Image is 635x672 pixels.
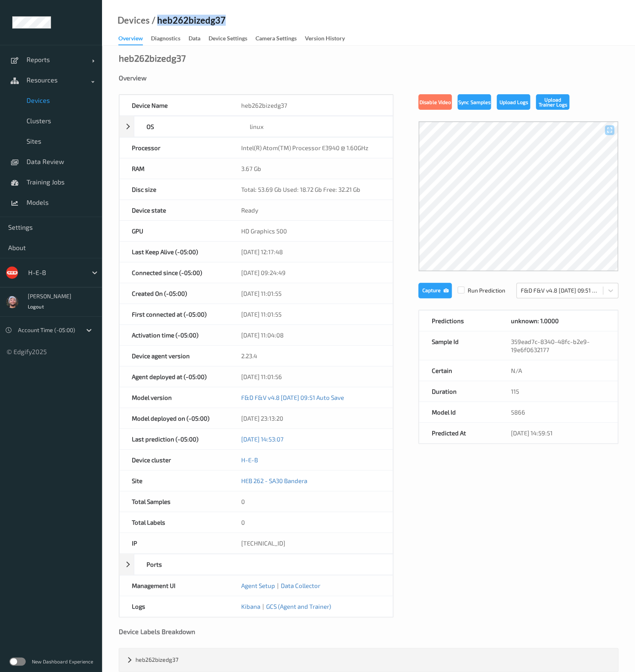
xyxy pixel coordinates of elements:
[120,200,229,220] div: Device state
[118,33,151,45] a: Overview
[419,402,498,422] div: Model Id
[229,179,393,200] div: Total: 53.69 Gb Used: 18.72 Gb Free: 32.21 Gb
[120,575,229,596] div: Management UI
[120,366,229,387] div: Agent deployed at (-05:00)
[189,33,209,44] a: Data
[229,221,393,241] div: HD Graphics 500
[151,33,189,44] a: Diagnostics
[120,491,229,512] div: Total Samples
[120,450,229,470] div: Device cluster
[209,33,255,44] a: Device Settings
[119,54,186,62] div: heb262bizedg37
[229,533,393,553] div: [TECHNICAL_ID]
[241,582,275,589] a: Agent Setup
[120,242,229,262] div: Last Keep Alive (-05:00)
[497,94,530,110] button: Upload Logs
[241,603,260,610] a: Kibana
[229,138,393,158] div: Intel(R) Atom(TM) Processor E3940 @ 1.60GHz
[134,116,238,137] div: OS
[120,158,229,179] div: RAM
[229,200,393,220] div: Ready
[120,429,229,449] div: Last prediction (-05:00)
[305,33,353,44] a: Version History
[120,325,229,345] div: Activation time (-05:00)
[120,387,229,408] div: Model version
[120,512,229,532] div: Total Labels
[419,381,498,401] div: Duration
[120,221,229,241] div: GPU
[118,16,150,24] a: Devices
[241,435,284,443] a: [DATE] 14:53:07
[229,95,393,115] div: heb262bizedg37
[241,394,344,401] a: F&D F&V v4.8 [DATE] 09:51 Auto Save
[238,116,393,137] div: linux
[119,554,393,575] div: Ports
[260,603,266,610] span: |
[119,74,618,82] div: Overview
[499,423,617,443] div: [DATE] 14:59:51
[499,331,617,360] div: 359ead7c-8340-48fc-b2e9-19e6f0632177
[120,262,229,283] div: Connected since (-05:00)
[134,554,238,574] div: Ports
[120,596,229,617] div: Logs
[229,491,393,512] div: 0
[120,179,229,200] div: Disc size
[120,346,229,366] div: Device agent version
[305,34,345,44] div: Version History
[229,366,393,387] div: [DATE] 11:01:56
[499,402,617,422] div: 5866
[281,582,320,589] a: Data Collector
[499,360,617,381] div: N/A
[499,381,617,401] div: 115
[120,533,229,553] div: IP
[151,34,180,44] div: Diagnostics
[119,116,393,137] div: OSlinux
[229,346,393,366] div: 2.23.4
[120,470,229,491] div: Site
[511,317,559,325] div: unknown: 1.0000
[229,242,393,262] div: [DATE] 12:17:48
[536,94,569,110] button: Upload Trainer Logs
[229,304,393,324] div: [DATE] 11:01:55
[241,456,258,464] a: H-E-B
[229,325,393,345] div: [DATE] 11:04:08
[255,33,305,44] a: Camera Settings
[418,283,452,298] button: Capture
[119,628,618,636] div: Device Labels Breakdown
[118,34,143,45] div: Overview
[150,16,226,24] div: / heb262bizedg37
[419,331,498,360] div: Sample Id
[120,138,229,158] div: Processor
[419,423,498,443] div: Predicted At
[419,310,498,331] div: Predictions
[266,603,331,610] a: GCS (Agent and Trainer)
[419,360,498,381] div: Certain
[229,283,393,304] div: [DATE] 11:01:55
[229,512,393,532] div: 0
[229,158,393,179] div: 3.67 Gb
[189,34,200,44] div: Data
[209,34,247,44] div: Device Settings
[241,477,307,484] a: HEB 262 - SA30 Bandera
[457,94,491,110] button: Sync Samples
[229,408,393,428] div: [DATE] 23:13:20
[418,94,452,110] button: Disable Video
[229,262,393,283] div: [DATE] 09:24:49
[255,34,297,44] div: Camera Settings
[120,95,229,115] div: Device Name
[120,283,229,304] div: Created On (-05:00)
[120,408,229,428] div: Model deployed on (-05:00)
[452,286,505,295] span: Run Prediction
[119,648,618,671] div: heb262bizedg37
[275,582,281,589] span: |
[120,304,229,324] div: First connected at (-05:00)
